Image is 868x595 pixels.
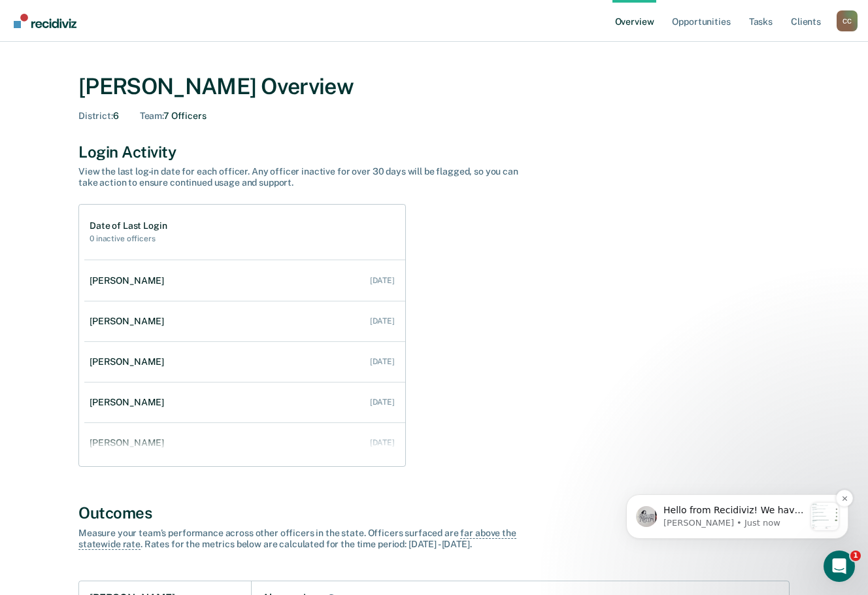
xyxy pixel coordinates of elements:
h1: Date of Last Login [90,220,167,231]
iframe: Intercom live chat [824,551,855,582]
div: [DATE] [370,398,395,407]
a: [PERSON_NAME] [DATE] [84,384,405,421]
div: Login Activity [78,143,790,161]
a: [PERSON_NAME] [DATE] [84,343,405,381]
button: Profile dropdown button [837,10,858,31]
div: Outcomes [78,503,790,522]
div: [PERSON_NAME] Overview [78,73,790,100]
div: [PERSON_NAME] [90,397,169,408]
div: [PERSON_NAME] [90,316,169,327]
span: far above the statewide rate [78,528,516,550]
div: [PERSON_NAME] [90,356,169,367]
div: Measure your team’s performance across other officer s in the state. Officer s surfaced are . Rat... [78,528,536,550]
span: Team : [140,110,163,121]
div: [PERSON_NAME] [90,437,169,449]
span: District : [78,110,113,121]
h2: 0 inactive officers [90,234,167,243]
img: Profile image for Kim [29,94,50,115]
div: [DATE] [370,357,395,366]
a: [PERSON_NAME] [DATE] [84,262,405,299]
div: 7 Officers [140,110,207,122]
div: [DATE] [370,316,395,326]
div: 6 [78,110,119,122]
img: Recidiviz [14,14,76,28]
div: [PERSON_NAME] [90,275,169,286]
div: [DATE] [370,438,395,447]
iframe: Intercom notifications message [607,412,868,560]
div: message notification from Kim, Just now. Hello from Recidiviz! We have some exciting news. Office... [20,82,242,127]
div: [DATE] [370,276,395,285]
a: [PERSON_NAME] [DATE] [84,303,405,340]
div: View the last log-in date for each officer. Any officer inactive for over 30 days will be flagged... [78,166,536,188]
button: Dismiss notification [229,78,246,95]
div: C C [837,10,858,31]
span: 1 [850,551,861,561]
span: Hello from Recidiviz! We have some exciting news. Officers will now have their own Overview page ... [57,93,197,519]
p: Message from Kim, sent Just now [57,105,198,117]
a: [PERSON_NAME] [DATE] [84,424,405,462]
